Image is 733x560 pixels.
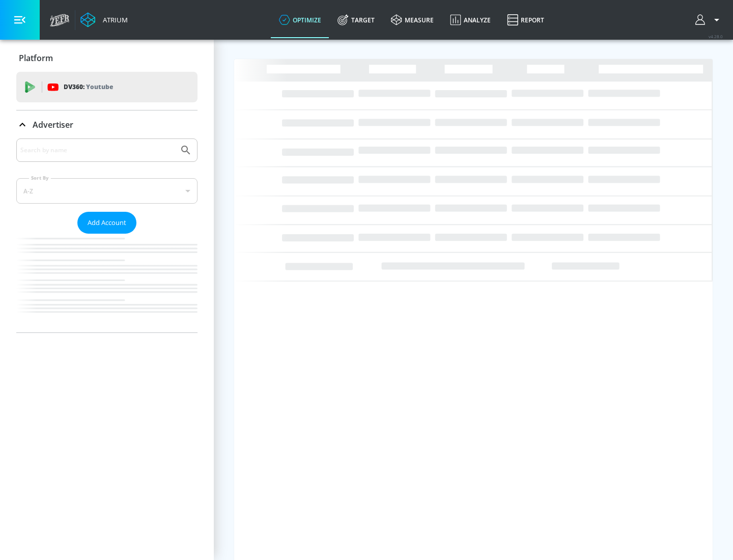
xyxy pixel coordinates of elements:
label: Sort By [29,175,51,181]
p: Advertiser [33,119,73,130]
p: DV360: [64,81,113,93]
span: Add Account [88,217,126,229]
p: Youtube [86,81,113,92]
div: Advertiser [16,138,198,332]
div: Atrium [99,15,128,24]
div: DV360: Youtube [16,72,198,102]
a: measure [383,2,442,38]
button: Add Account [77,212,136,234]
a: Analyze [442,2,499,38]
input: Search by name [20,144,175,157]
div: Platform [16,44,198,72]
a: Atrium [80,12,128,27]
p: Platform [19,52,53,64]
div: A-Z [16,178,198,204]
div: Advertiser [16,110,198,139]
a: Report [499,2,552,38]
a: optimize [271,2,329,38]
span: v 4.28.0 [709,34,723,39]
nav: list of Advertiser [16,234,198,332]
a: Target [329,2,383,38]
